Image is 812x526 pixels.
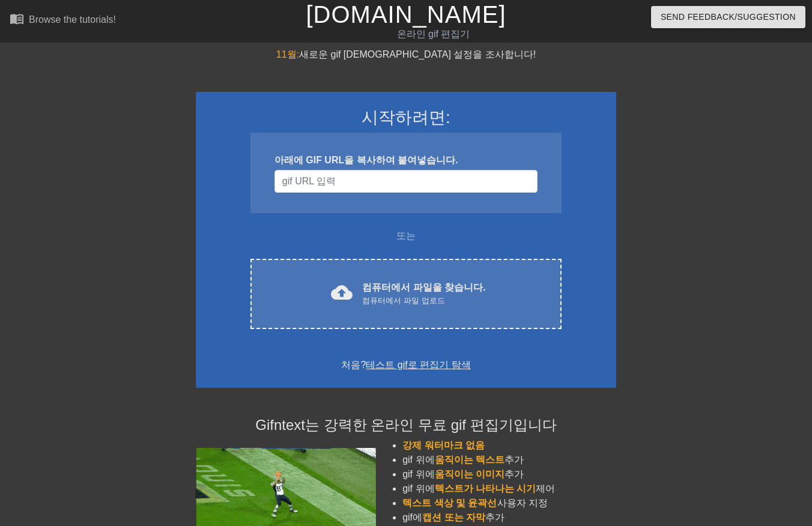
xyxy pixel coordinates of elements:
h3: 시작하려면: [211,107,601,128]
span: 움직이는 이미지 [435,469,504,479]
div: Browse the tutorials! [29,14,116,25]
span: 텍스트 색상 및 윤곽선 [402,498,497,508]
li: 사용자 지정 [402,496,616,510]
span: menu_book [10,11,24,26]
span: cloud_upload [331,282,353,303]
div: 새로운 gif [DEMOGRAPHIC_DATA] 설정을 조사합니다! [196,47,616,62]
li: gif에 추가 [402,510,616,525]
button: Send Feedback/Suggestion [651,6,805,28]
a: [DOMAIN_NAME] [306,1,506,28]
div: 또는 [227,229,585,243]
h4: Gifntext는 강력한 온라인 무료 gif 편집기입니다 [196,417,616,434]
span: 움직이는 텍스트 [435,455,504,465]
font: 컴퓨터에서 파일을 찾습니다. [362,282,485,292]
span: 11월: [276,49,299,59]
span: 캡션 또는 자막 [422,512,485,522]
div: 처음? [211,358,601,372]
a: Browse the tutorials! [10,11,116,30]
li: gif 위에 추가 [402,453,616,467]
li: gif 위에 제어 [402,482,616,496]
div: 온라인 gif 편집기 [277,27,590,41]
li: gif 위에 추가 [402,467,616,482]
div: 컴퓨터에서 파일 업로드 [362,295,485,307]
span: 강제 워터마크 없음 [402,440,485,450]
input: 사용자 이름 [274,170,538,193]
span: 텍스트가 나타나는 시기 [435,483,536,494]
span: Send Feedback/Suggestion [661,10,796,25]
div: 아래에 GIF URL을 복사하여 붙여넣습니다. [274,153,538,168]
a: 테스트 gif로 편집기 탐색 [366,360,470,370]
